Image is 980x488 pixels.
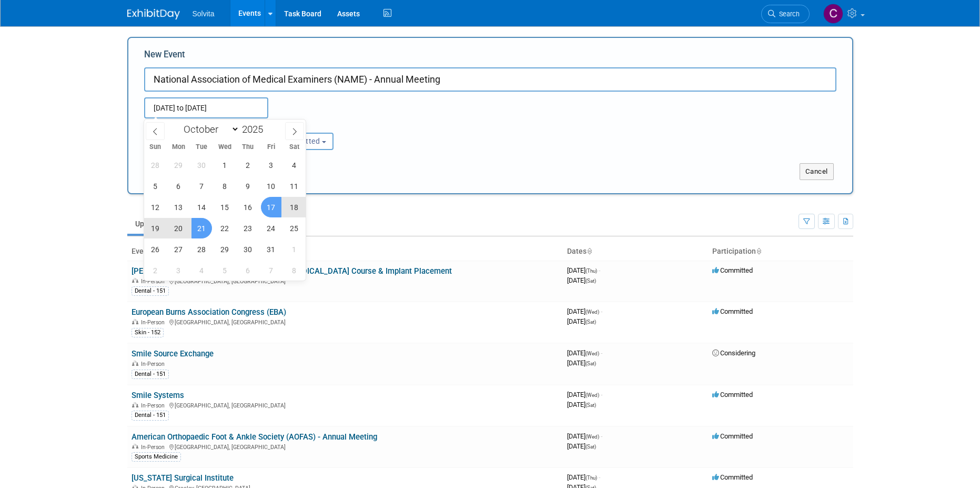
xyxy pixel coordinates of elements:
span: October 7, 2025 [191,176,212,196]
span: September 30, 2025 [191,155,212,175]
span: Committed [712,391,753,399]
span: October 27, 2025 [168,239,189,260]
span: [DATE] [567,442,596,450]
span: October 6, 2025 [168,176,189,196]
span: [DATE] [567,473,600,481]
span: October 29, 2025 [215,239,235,260]
span: September 29, 2025 [168,155,189,175]
span: - [599,473,600,481]
span: October 30, 2025 [238,239,258,260]
span: October 26, 2025 [145,239,166,260]
a: Sort by Start Date [587,247,592,255]
span: (Wed) [585,351,599,356]
span: October 24, 2025 [261,218,281,238]
img: In-Person Event [132,444,138,449]
span: September 28, 2025 [145,155,166,175]
span: - [601,349,602,357]
img: In-Person Event [132,402,138,407]
span: (Sat) [585,402,596,408]
th: Participation [708,243,853,261]
div: [GEOGRAPHIC_DATA], [GEOGRAPHIC_DATA] [132,442,559,451]
span: October 10, 2025 [261,176,281,196]
span: October 2, 2025 [238,155,258,175]
span: November 4, 2025 [191,260,212,281]
span: (Sat) [585,278,596,284]
span: October 28, 2025 [191,239,212,260]
input: Year [239,123,271,135]
a: [PERSON_NAME] Implant Academy - Crestal [MEDICAL_DATA] Course & Implant Placement [132,266,452,276]
span: October 17, 2025 [261,197,281,217]
span: October 12, 2025 [145,197,166,217]
img: ExhibitDay [127,9,180,19]
span: (Wed) [585,434,599,440]
a: American Orthopaedic Foot & Ankle Society (AOFAS) - Annual Meeting [132,432,377,442]
span: Considering [712,349,755,357]
div: Sports Medicine [132,452,181,462]
span: October 23, 2025 [238,218,258,238]
span: October 31, 2025 [261,239,281,260]
a: Sort by Participation Type [756,247,761,255]
span: Committed [712,473,753,481]
span: October 16, 2025 [238,197,258,217]
span: In-Person [141,278,168,285]
div: Dental - 151 [132,370,169,379]
span: October 14, 2025 [191,197,212,217]
span: October 22, 2025 [215,218,235,238]
label: New Event [144,48,185,65]
span: October 19, 2025 [145,218,166,238]
span: October 3, 2025 [261,155,281,175]
span: November 2, 2025 [145,260,166,281]
span: - [599,266,600,274]
span: November 5, 2025 [215,260,235,281]
span: - [601,432,602,440]
span: Committed [712,307,753,315]
span: October 1, 2025 [215,155,235,175]
span: October 11, 2025 [284,176,305,196]
div: Participation: [262,118,364,132]
a: Smile Systems [132,391,184,400]
a: European Burns Association Congress (EBA) [132,307,286,317]
span: - [601,391,602,399]
span: [DATE] [567,266,600,274]
span: [DATE] [567,391,602,399]
span: November 7, 2025 [261,260,281,281]
div: Dental - 151 [132,411,169,420]
span: (Sat) [585,444,596,450]
span: In-Person [141,319,168,326]
input: Start Date - End Date [144,97,268,118]
span: [DATE] [567,359,596,367]
span: (Sat) [585,361,596,366]
span: Solvita [193,9,215,18]
span: October 5, 2025 [145,176,166,196]
input: Name of Trade Show / Conference [144,67,836,92]
span: [DATE] [567,401,596,409]
span: Tue [190,144,213,151]
img: In-Person Event [132,319,138,324]
span: In-Person [141,402,168,409]
a: [US_STATE] Surgical Institute [132,473,234,483]
img: In-Person Event [132,361,138,366]
img: Cindy Miller [823,4,843,24]
span: Fri [259,144,282,151]
span: October 15, 2025 [215,197,235,217]
span: (Wed) [585,309,599,315]
span: October 8, 2025 [215,176,235,196]
span: [DATE] [567,432,602,440]
span: November 1, 2025 [284,239,305,260]
div: [GEOGRAPHIC_DATA], [GEOGRAPHIC_DATA] [132,276,559,285]
select: Month [179,123,239,136]
span: [DATE] [567,276,596,284]
span: Wed [213,144,236,151]
div: Attendance / Format: [144,118,246,132]
th: Event [127,243,563,261]
span: [DATE] [567,307,602,315]
span: Thu [236,144,259,151]
span: (Thu) [585,475,597,481]
span: October 25, 2025 [284,218,305,238]
span: November 8, 2025 [284,260,305,281]
span: Search [775,10,800,18]
span: October 21, 2025 [191,218,212,238]
span: [DATE] [567,317,596,325]
div: Dental - 151 [132,286,169,296]
span: Sat [282,144,306,151]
